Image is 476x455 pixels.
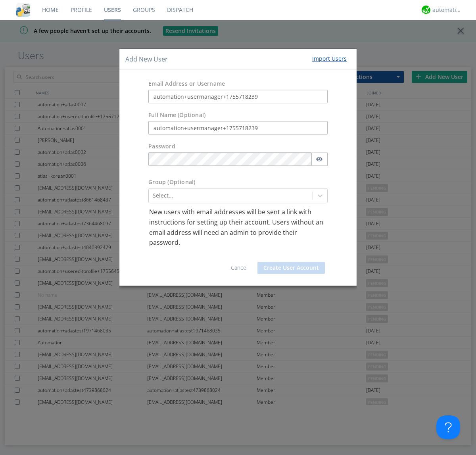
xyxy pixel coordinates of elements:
p: New users with email addresses will be sent a link with instructions for setting up their account... [149,207,327,248]
label: Email Address or Username [148,80,225,88]
label: Password [148,143,175,151]
img: cddb5a64eb264b2086981ab96f4c1ba7 [16,3,30,17]
label: Group (Optional) [148,179,195,186]
input: e.g. email@address.com, Housekeeping1 [148,90,328,104]
h4: Add New User [125,55,168,64]
button: Create User Account [257,262,325,274]
input: Julie Appleseed [148,121,328,135]
label: Full Name (Optional) [148,111,205,119]
a: Cancel [231,264,248,271]
div: automation+atlas [432,6,462,14]
div: Import Users [312,55,347,63]
img: d2d01cd9b4174d08988066c6d424eccd [422,6,430,14]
